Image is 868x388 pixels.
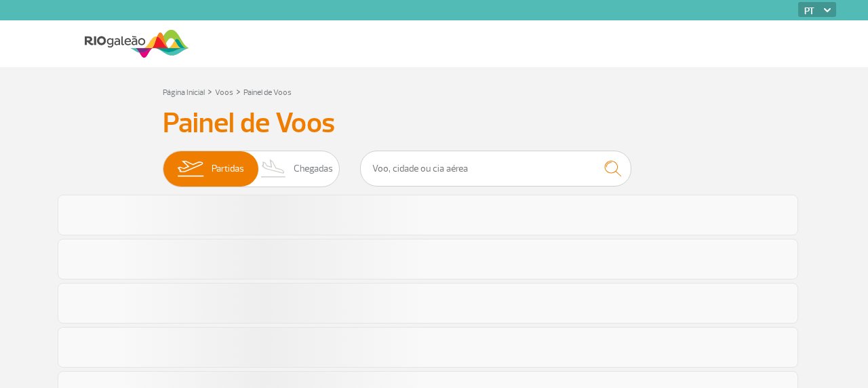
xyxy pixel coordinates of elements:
[169,151,212,187] img: slider-embarque
[208,83,212,99] a: >
[360,151,631,187] input: Voo, cidade ou cia aérea
[294,151,333,187] span: Chegadas
[163,88,205,98] a: Página Inicial
[243,88,292,98] a: Painel de Voos
[212,151,244,187] span: Partidas
[163,106,705,140] h3: Painel de Voos
[236,83,241,99] a: >
[215,88,233,98] a: Voos
[254,151,294,187] img: slider-desembarque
